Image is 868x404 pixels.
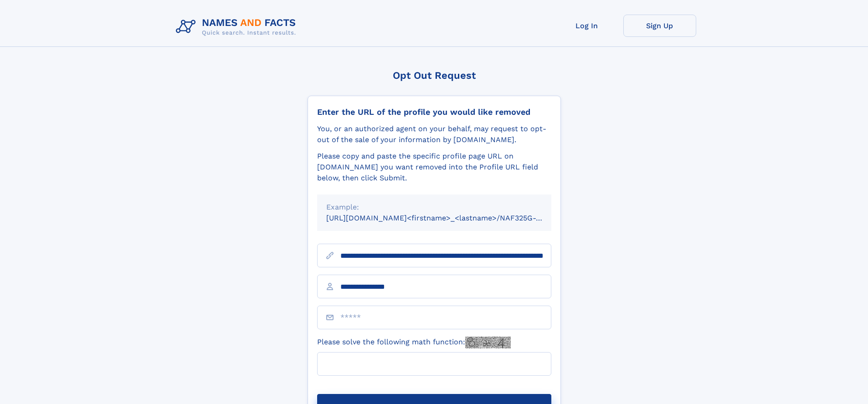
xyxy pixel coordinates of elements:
div: Please copy and paste the specific profile page URL on [DOMAIN_NAME] you want removed into the Pr... [317,151,551,184]
label: Please solve the following math function: [317,337,511,348]
div: Opt Out Request [308,70,561,81]
small: [URL][DOMAIN_NAME]<firstname>_<lastname>/NAF325G-xxxxxxxx [326,214,569,222]
a: Log In [550,15,623,37]
img: Logo Names and Facts [172,15,303,39]
a: Sign Up [623,15,696,37]
div: Enter the URL of the profile you would like removed [317,107,551,117]
div: Example: [326,202,542,213]
div: You, or an authorized agent on your behalf, may request to opt-out of the sale of your informatio... [317,123,551,145]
